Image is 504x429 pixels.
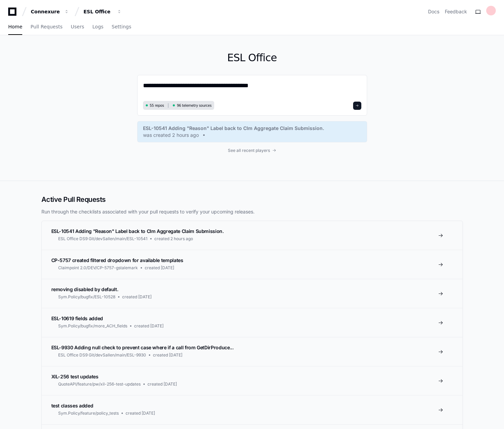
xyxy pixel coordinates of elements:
[42,308,463,337] a: ESL-10619 fields addedSym.Policy/bugfix/more_ACH_fieldscreated [DATE]
[58,323,127,329] span: Sym.Policy/bugfix/more_ACH_fields
[58,265,138,271] span: Claimpoint 2.0/DEV/CP-5757-gstalemark
[71,25,84,29] span: Users
[153,352,182,358] span: created [DATE]
[42,337,463,366] a: ESL-9930 Adding null check to prevent case where if a call from GetDirProduce...ESL Office DS9 Gi...
[112,25,131,29] span: Settings
[177,103,211,108] span: 96 telemetry sources
[58,236,147,242] span: ESL Office DS9 Git/devSallen/main/ESL-10541
[51,315,103,321] span: ESL-10619 fields added
[41,208,463,215] p: Run through the checklists associated with your pull requests to verify your upcoming releases.
[51,257,183,263] span: CP-5757 created filtered dropdown for available templates
[143,125,324,132] span: ESL-10541 Adding "Reason" Label back to Clm Aggregate Claim Submission.
[428,8,439,15] a: Docs
[92,25,103,29] span: Logs
[30,19,62,35] a: Pull Requests
[58,294,115,300] span: Sym.Policy/bugfix/ESL-10528
[41,195,463,204] h2: Active Pull Requests
[28,5,72,18] button: Connexure
[137,148,367,153] a: See all recent players
[8,19,22,35] a: Home
[42,366,463,395] a: XIL-256 test updatesQuoteAPI/feature/pw/xil-256-test-updatescreated [DATE]
[42,279,463,308] a: removing disabled by default.Sym.Policy/bugfix/ESL-10528created [DATE]
[137,52,367,64] h1: ESL Office
[51,286,118,292] span: removing disabled by default.
[42,395,463,424] a: test classes addedSym.Policy/feature/policy_testscreated [DATE]
[42,250,463,279] a: CP-5757 created filtered dropdown for available templatesClaimpoint 2.0/DEV/CP-5757-gstalemarkcre...
[8,25,22,29] span: Home
[143,132,199,139] span: was created 2 hours ago
[83,8,113,15] div: ESL Office
[51,403,93,408] span: test classes added
[134,323,164,329] span: created [DATE]
[31,8,60,15] div: Connexure
[154,236,193,242] span: created 2 hours ago
[30,25,62,29] span: Pull Requests
[143,125,361,139] a: ESL-10541 Adding "Reason" Label back to Clm Aggregate Claim Submission.was created 2 hours ago
[145,265,174,271] span: created [DATE]
[58,352,146,358] span: ESL Office DS9 Git/devSallen/main/ESL-9930
[445,8,467,15] button: Feedback
[228,148,270,153] span: See all recent players
[112,19,131,35] a: Settings
[51,228,224,234] span: ESL-10541 Adding "Reason" Label back to Clm Aggregate Claim Submission.
[42,221,463,250] a: ESL-10541 Adding "Reason" Label back to Clm Aggregate Claim Submission.ESL Office DS9 Git/devSall...
[81,5,125,18] button: ESL Office
[71,19,84,35] a: Users
[58,381,141,387] span: QuoteAPI/feature/pw/xil-256-test-updates
[51,374,99,379] span: XIL-256 test updates
[92,19,103,35] a: Logs
[51,344,234,350] span: ESL-9930 Adding null check to prevent case where if a call from GetDirProduce...
[150,103,164,108] span: 55 repos
[122,294,152,300] span: created [DATE]
[147,381,177,387] span: created [DATE]
[126,411,155,416] span: created [DATE]
[58,411,119,416] span: Sym.Policy/feature/policy_tests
